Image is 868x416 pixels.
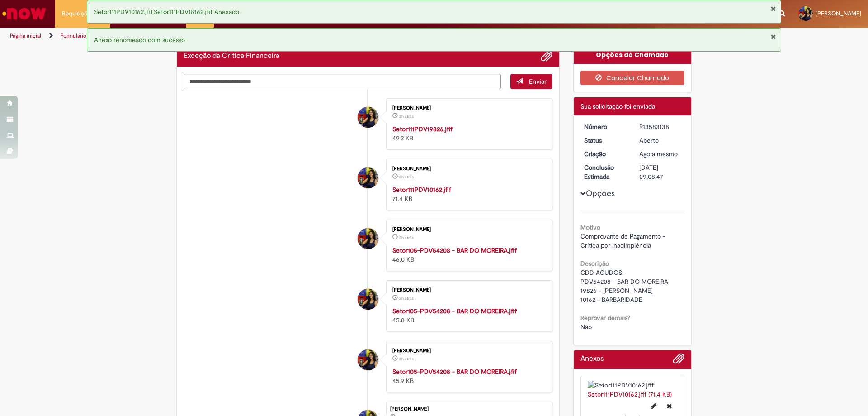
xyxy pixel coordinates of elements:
[588,381,678,390] img: Setor111PDV10162.jfif
[577,149,633,158] dt: Criação
[541,50,552,62] button: Adicionar anexos
[580,232,667,249] span: Comprovante de Pagamento - Crítica por Inadimplência
[580,71,685,85] button: Cancelar Chamado
[580,259,609,268] b: Descrição
[358,289,378,310] div: Ana Caroline Menossi
[577,136,633,145] dt: Status
[184,74,501,89] textarea: Digite sua mensagem aqui...
[392,306,543,325] div: 45.8 KB
[770,33,776,40] button: Fechar Notificação
[399,174,414,180] time: 30/09/2025 15:29:52
[392,307,517,315] a: Setor105-PDV54208 - BAR DO MOREIRA.jfif
[390,406,547,412] div: [PERSON_NAME]
[7,28,572,44] ul: Trilhas de página
[770,5,776,12] button: Fechar Notificação
[184,52,279,60] h2: Exceção da Crítica Financeira Histórico de tíquete
[639,149,681,158] div: 30/09/2025 17:08:43
[399,235,414,240] time: 30/09/2025 15:27:05
[399,114,414,119] time: 30/09/2025 15:29:52
[392,186,451,194] a: Setor111PDV10162.jfif
[580,355,604,363] h2: Anexos
[661,399,677,413] button: Excluir Setor111PDV10162.jfif
[639,163,681,181] div: [DATE] 09:08:47
[392,227,543,232] div: [PERSON_NAME]
[529,77,547,86] span: Enviar
[580,323,592,331] span: Não
[646,399,662,413] button: Editar nome de arquivo Setor111PDV10162.jfif
[399,296,414,301] time: 30/09/2025 15:27:05
[392,185,543,203] div: 71.4 KB
[94,36,185,44] span: Anexo renomeado com sucesso
[392,367,543,385] div: 45.9 KB
[816,10,861,17] span: [PERSON_NAME]
[392,287,543,293] div: [PERSON_NAME]
[639,122,681,131] div: R13583138
[61,32,127,39] a: Formulário de Atendimento
[358,107,378,128] div: Ana Caroline Menossi
[399,296,414,301] span: 2h atrás
[510,74,552,89] button: Enviar
[577,163,633,181] dt: Conclusão Estimada
[399,174,414,180] span: 2h atrás
[577,122,633,131] dt: Número
[358,228,378,249] div: Ana Caroline Menossi
[399,356,414,362] time: 30/09/2025 15:27:04
[392,246,543,264] div: 46.0 KB
[392,166,543,172] div: [PERSON_NAME]
[639,136,681,145] div: Aberto
[358,349,378,370] div: Ana Caroline Menossi
[392,368,517,376] a: Setor105-PDV54208 - BAR DO MOREIRA.jfif
[10,32,41,39] a: Página inicial
[580,268,668,304] span: CDD AGUDOS: PDV54208 - BAR DO MOREIRA 19826 - [PERSON_NAME] 10162 - BARBARIDADE
[392,348,543,354] div: [PERSON_NAME]
[639,150,678,158] span: Agora mesmo
[392,124,543,143] div: 49.2 KB
[580,102,655,110] span: Sua solicitação foi enviada
[673,353,684,369] button: Adicionar anexos
[392,125,453,133] a: Setor111PDV19826.jfif
[1,5,47,23] img: ServiceNow
[399,114,414,119] span: 2h atrás
[399,235,414,240] span: 2h atrás
[392,246,517,254] a: Setor105-PDV54208 - BAR DO MOREIRA.jfif
[588,390,672,398] a: Setor111PDV10162.jfif (71.4 KB)
[358,167,378,188] div: Ana Caroline Menossi
[580,314,630,322] b: Reprovar demais?
[580,223,600,231] b: Motivo
[62,9,94,18] span: Requisições
[94,8,239,16] span: Setor111PDV10162.jfif,Setor111PDV18162.jfif Anexado
[392,105,543,111] div: [PERSON_NAME]
[399,356,414,362] span: 2h atrás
